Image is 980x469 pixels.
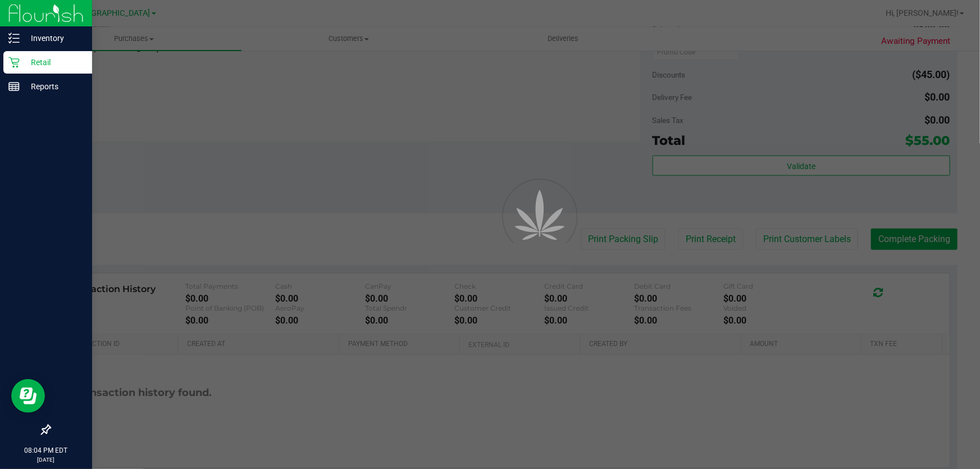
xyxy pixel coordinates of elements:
[5,456,87,464] p: [DATE]
[20,56,87,69] p: Retail
[11,379,45,413] iframe: Resource center
[20,80,87,93] p: Reports
[5,445,87,456] p: 08:04 PM EDT
[8,81,20,92] inline-svg: Reports
[8,57,20,68] inline-svg: Retail
[20,31,87,45] p: Inventory
[8,33,20,44] inline-svg: Inventory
